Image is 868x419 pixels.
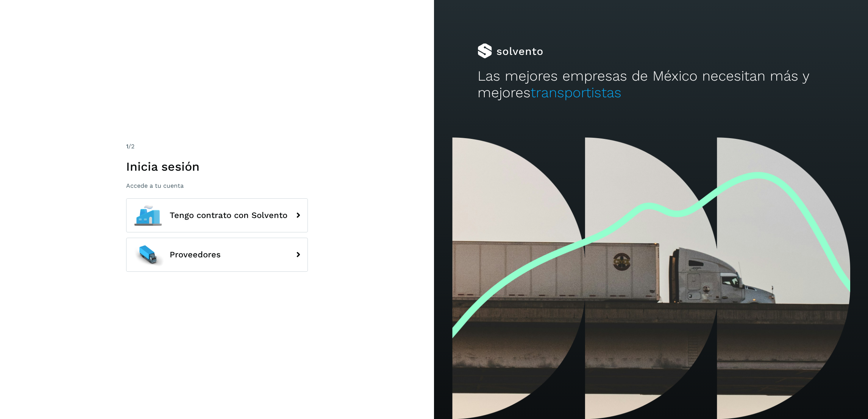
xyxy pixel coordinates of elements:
[126,238,308,272] button: Proveedores
[126,159,308,174] h1: Inicia sesión
[170,211,287,220] span: Tengo contrato con Solvento
[478,68,825,101] h2: Las mejores empresas de México necesitan más y mejores
[126,182,308,189] p: Accede a tu cuenta
[126,142,308,151] div: /2
[170,250,221,259] span: Proveedores
[126,143,128,150] span: 1
[126,198,308,232] button: Tengo contrato con Solvento
[531,84,621,101] span: transportistas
